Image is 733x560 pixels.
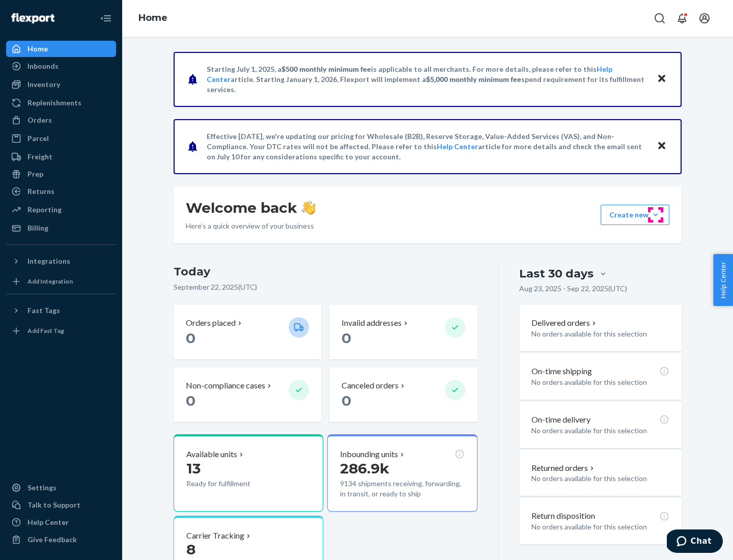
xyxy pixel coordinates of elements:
p: Available units [186,449,237,460]
button: Create new [601,205,669,225]
h3: Today [174,264,477,280]
div: Home [27,44,48,54]
p: Invalid addresses [342,317,402,329]
div: Add Fast Tag [27,326,64,335]
div: Help Center [27,517,69,527]
div: Freight [27,152,52,162]
div: Prep [27,169,43,179]
button: Returned orders [531,462,596,474]
div: Last 30 days [519,266,594,282]
a: Inbounds [6,58,116,74]
button: Talk to Support [6,497,116,513]
p: On-time shipping [531,366,592,377]
button: Give Feedback [6,531,116,548]
p: No orders available for this selection [531,473,669,484]
button: Canceled orders 0 [329,368,477,422]
a: Help Center [437,142,478,151]
ol: breadcrumbs [130,4,176,33]
a: Orders [6,112,116,128]
button: Help Center [713,254,733,306]
a: Freight [6,149,116,165]
div: Give Feedback [27,535,77,545]
button: Invalid addresses 0 [329,305,477,359]
button: Delivered orders [531,317,598,329]
img: Flexport logo [11,13,54,23]
span: $500 monthly minimum fee [281,65,371,73]
p: Here’s a quick overview of your business [186,221,316,231]
a: Home [138,12,167,23]
a: Inventory [6,76,116,93]
div: Replenishments [27,98,81,108]
div: Settings [27,483,57,493]
a: Settings [6,480,116,496]
button: Available units13Ready for fulfillment [174,434,323,512]
div: Inventory [27,79,60,90]
p: No orders available for this selection [531,377,669,387]
button: Inbounding units286.9k9134 shipments receiving, forwarding, in transit, or ready to ship [327,434,477,512]
p: September 22, 2025 ( UTC ) [174,282,477,292]
a: Billing [6,220,116,236]
p: No orders available for this selection [531,522,669,532]
span: $5,000 monthly minimum fee [426,75,521,83]
a: Parcel [6,130,116,147]
p: On-time delivery [531,414,590,426]
h1: Welcome back [186,199,316,217]
p: Aug 23, 2025 - Sep 22, 2025 ( UTC ) [519,284,627,294]
div: Inbounds [27,61,59,71]
div: Fast Tags [27,305,60,316]
div: Billing [27,223,48,233]
button: Integrations [6,253,116,269]
span: 0 [186,329,195,347]
span: 286.9k [340,460,389,477]
a: Add Fast Tag [6,323,116,339]
button: Close Navigation [96,8,116,29]
p: No orders available for this selection [531,426,669,436]
a: Add Integration [6,273,116,290]
div: Reporting [27,205,62,215]
img: hand-wave emoji [301,201,316,215]
p: Starting July 1, 2025, a is applicable to all merchants. For more details, please refer to this a... [207,64,647,95]
p: Carrier Tracking [186,530,244,542]
p: Inbounding units [340,449,398,460]
div: Talk to Support [27,500,80,510]
p: No orders available for this selection [531,329,669,339]
p: Canceled orders [342,380,399,391]
p: Orders placed [186,317,236,329]
p: Non-compliance cases [186,380,265,391]
div: Add Integration [27,277,73,286]
span: 8 [186,541,195,558]
button: Fast Tags [6,302,116,319]
a: Returns [6,183,116,200]
button: Orders placed 0 [174,305,321,359]
a: Help Center [6,514,116,530]
button: Close [655,139,668,154]
p: Effective [DATE], we're updating our pricing for Wholesale (B2B), Reserve Storage, Value-Added Se... [207,131,647,162]
p: Return disposition [531,510,595,522]
span: 0 [342,392,351,409]
div: Parcel [27,133,49,144]
div: Returns [27,186,54,197]
button: Close [655,72,668,87]
button: Open Search Box [650,8,670,29]
p: Ready for fulfillment [186,479,280,489]
p: 9134 shipments receiving, forwarding, in transit, or ready to ship [340,479,464,499]
span: 13 [186,460,201,477]
button: Non-compliance cases 0 [174,368,321,422]
button: Open account menu [694,8,715,29]
a: Replenishments [6,95,116,111]
button: Open notifications [672,8,692,29]
span: 0 [186,392,195,409]
iframe: Opens a widget where you can chat to one of our agents [667,529,723,555]
a: Reporting [6,202,116,218]
a: Home [6,41,116,57]
div: Orders [27,115,52,125]
div: Integrations [27,256,70,266]
span: 0 [342,329,351,347]
a: Prep [6,166,116,182]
